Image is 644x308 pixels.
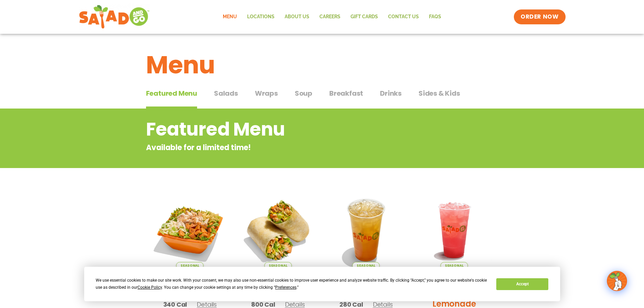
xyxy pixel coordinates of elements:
div: We use essential cookies to make our site work. With your consent, we may also use non-essential ... [96,277,488,291]
a: Careers [314,9,345,25]
a: About Us [280,9,314,25]
a: FAQs [424,9,446,25]
a: ORDER NOW [514,9,565,24]
img: wpChatIcon [607,271,626,290]
span: Cookie Policy [138,285,162,290]
img: Product photo for Southwest Harvest Salad [151,191,229,269]
span: Seasonal [352,262,380,269]
span: Wraps [255,88,278,98]
div: Cookie Consent Prompt [84,267,560,301]
span: Featured Menu [146,88,197,98]
img: Product photo for Apple Cider Lemonade [327,191,405,269]
span: Salads [214,88,238,98]
h1: Menu [146,47,498,83]
a: Contact Us [383,9,424,25]
img: Product photo for Southwest Harvest Wrap [239,191,317,269]
img: Product photo for Blackberry Bramble Lemonade [415,191,493,269]
a: GIFT CARDS [345,9,383,25]
span: Seasonal [176,262,204,269]
img: new-SAG-logo-768×292 [79,3,150,30]
h2: Featured Menu [146,116,444,143]
span: Preferences [275,285,296,290]
a: Locations [242,9,280,25]
span: Sides & Kids [419,88,460,98]
span: Soup [295,88,312,98]
span: Seasonal [440,262,468,269]
span: ORDER NOW [521,13,558,21]
span: Breakfast [329,88,363,98]
nav: Menu [218,9,446,25]
div: Tabbed content [146,86,498,109]
span: Seasonal [264,262,292,269]
a: Menu [218,9,242,25]
span: Drinks [380,88,402,98]
p: Available for a limited time! [146,142,444,153]
button: Accept [496,278,548,290]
